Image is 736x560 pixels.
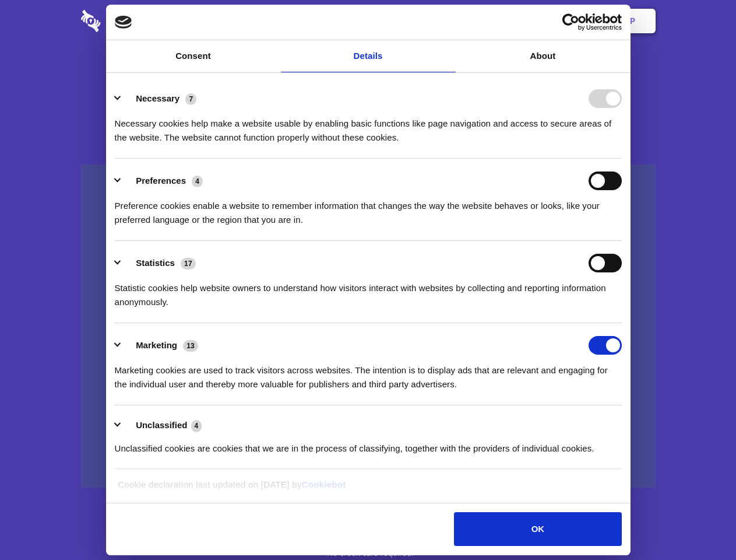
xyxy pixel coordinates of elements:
iframe: Drift Widget Chat Controller [678,502,722,546]
span: 13 [183,340,198,352]
label: Statistics [136,258,175,268]
h1: Eliminate Slack Data Loss. [81,52,656,94]
label: Marketing [136,340,177,350]
span: 4 [192,176,203,187]
label: Necessary [136,93,179,103]
a: Pricing [342,3,393,39]
div: Cookie declaration last updated on [DATE] by [109,478,627,501]
button: OK [454,512,621,546]
div: Necessary cookies help make a website usable by enabling basic functions like page navigation and... [115,108,622,145]
div: Unclassified cookies are cookies that we are in the process of classifying, together with the pro... [115,433,622,456]
span: 4 [191,420,202,432]
a: Wistia video thumbnail [81,164,656,488]
button: Necessary (7) [115,89,204,108]
a: Details [281,40,456,72]
a: Contact [473,3,526,39]
h4: Auto-redaction of sensitive data, encrypted data sharing and self-destructing private chats. Shar... [81,106,656,145]
div: Marketing cookies are used to track visitors across websites. The intention is to display ads tha... [115,355,622,391]
label: Preferences [136,176,186,185]
div: Statistic cookies help website owners to understand how visitors interact with websites by collec... [115,272,622,309]
button: Marketing (13) [115,336,206,355]
a: About [456,40,631,72]
a: Consent [106,40,281,72]
button: Statistics (17) [115,254,203,272]
img: logo [115,16,132,29]
button: Unclassified (4) [115,418,209,433]
a: Login [529,3,579,39]
img: logo-wordmark-white-trans-d4663122ce5f474addd5e946df7df03e33cb6a1c49d2221995e7729f52c070b2.svg [81,10,181,32]
span: 17 [181,258,196,269]
a: Usercentrics Cookiebot - opens in a new window [520,13,622,31]
a: Cookiebot [302,480,346,489]
button: Preferences (4) [115,171,210,190]
span: 7 [185,93,196,105]
div: Preference cookies enable a website to remember information that changes the way the website beha... [115,190,622,227]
